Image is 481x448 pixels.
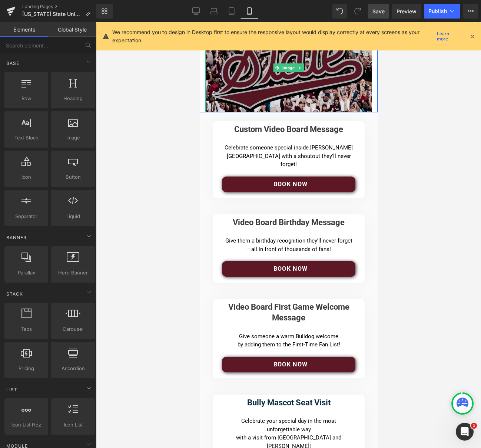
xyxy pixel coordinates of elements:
p: We recommend you to design in Desktop first to ensure the responsive layout would display correct... [112,28,434,45]
a: Book NOw [22,154,156,170]
button: Undo [332,4,347,19]
span: Image [53,134,93,142]
span: Base [6,60,20,67]
a: Desktop [187,4,205,19]
button: More [463,4,478,19]
span: Banner [6,234,27,241]
a: Learn more [434,32,463,41]
p: Give them a birthday recognition they’ll never forget —all in front of thousands of fans! [25,214,153,231]
a: Book NOw [22,239,156,254]
span: Separator [7,213,46,220]
span: Carousel [53,325,93,333]
p: Celebrate someone special inside [PERSON_NAME][GEOGRAPHIC_DATA] with a shoutout they’ll never for... [25,121,153,146]
a: Mobile [240,4,258,19]
font: Custom Video Board Message [34,102,143,112]
a: Global Style [48,22,96,37]
span: Parallax [7,269,46,277]
iframe: Intercom live chat [456,423,474,441]
span: Accordion [53,365,93,372]
span: Pricing [7,365,46,372]
p: Give someone a warm Bulldog welcome by adding them to the First-Time Fan List! [25,310,153,327]
span: Save [372,7,385,15]
span: Text Block [7,134,46,142]
span: Icon [7,173,46,181]
span: Stack [6,290,24,297]
span: Image [81,41,96,50]
span: Book NOw [74,243,108,250]
span: Button [53,173,93,181]
a: Tablet [223,4,240,19]
a: Preview [392,4,421,19]
span: Book NOw [74,339,108,346]
a: Landing Pages [22,4,96,10]
span: Tabs [7,325,46,333]
a: Book NOw [22,335,156,350]
span: [US_STATE] State University Athletics [22,11,82,17]
button: Redo [350,4,365,19]
font: Video Board Birthday Message [33,195,145,205]
span: Icon List [53,421,93,429]
span: List [6,386,18,393]
font: Video Board First Game Welcome Message [29,280,150,300]
span: Book NOw [74,158,108,165]
span: Icon List Hoz [7,421,46,429]
span: 1 [471,423,477,429]
span: Publish [428,8,447,14]
span: Heading [53,95,93,102]
span: Preview [397,7,417,15]
span: with a visit from [GEOGRAPHIC_DATA] and [PERSON_NAME]! [36,412,142,427]
button: Publish [424,4,460,19]
a: New Library [96,4,113,19]
a: Expand / Collapse [97,41,105,50]
span: Liquid [53,213,93,220]
p: Celebrate your special day in the most unforgettable way [25,395,153,428]
span: Row [7,95,46,102]
h4: Bully Mascot Seat Visit [13,375,165,386]
span: Hero Banner [53,269,93,277]
a: Laptop [205,4,223,19]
